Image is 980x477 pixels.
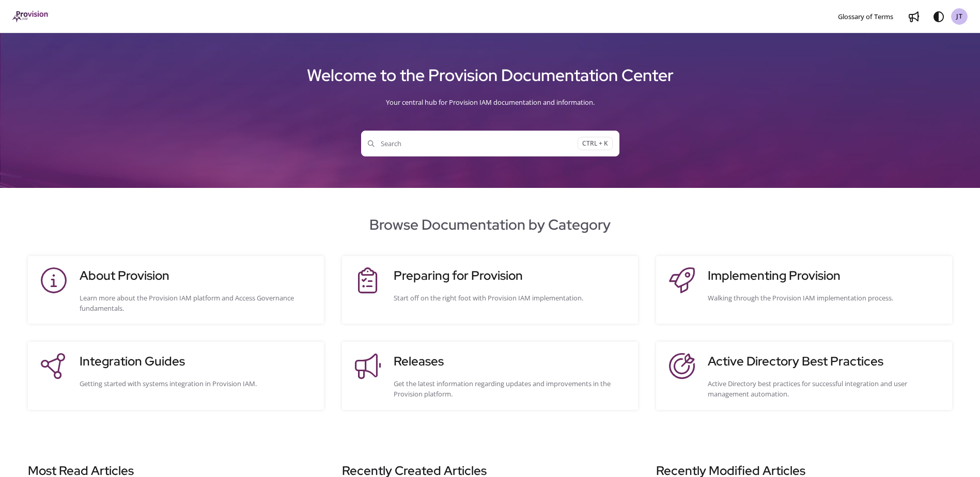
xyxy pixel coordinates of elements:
div: Active Directory best practices for successful integration and user management automation. [708,378,942,399]
div: Your central hub for Provision IAM documentation and information. [12,89,968,115]
h2: Browse Documentation by Category [12,214,968,235]
a: Active Directory Best PracticesActive Directory best practices for successful integration and use... [666,352,942,399]
h3: Active Directory Best Practices [708,352,942,371]
span: CTRL + K [578,137,613,151]
h3: Preparing for Provision [394,266,628,285]
div: Get the latest information regarding updates and improvements in the Provision platform. [394,378,628,399]
img: brand logo [12,11,49,22]
button: JT [951,8,968,25]
h3: Implementing Provision [708,266,942,285]
h1: Welcome to the Provision Documentation Center [12,61,968,89]
span: Glossary of Terms [838,12,893,21]
button: Theme options [930,8,947,25]
div: Walking through the Provision IAM implementation process. [708,293,942,303]
a: Integration GuidesGetting started with systems integration in Provision IAM. [38,352,314,399]
a: Whats new [906,8,922,25]
a: ReleasesGet the latest information regarding updates and improvements in the Provision platform. [352,352,628,399]
h3: Releases [394,352,628,371]
h3: Integration Guides [80,352,314,371]
div: Getting started with systems integration in Provision IAM. [80,378,314,389]
h3: About Provision [80,266,314,285]
span: JT [956,12,963,22]
a: Implementing ProvisionWalking through the Provision IAM implementation process. [666,266,942,313]
a: About ProvisionLearn more about the Provision IAM platform and Access Governance fundamentals. [38,266,314,313]
div: Learn more about the Provision IAM platform and Access Governance fundamentals. [80,293,314,313]
a: Project logo [12,11,49,23]
button: SearchCTRL + K [361,131,619,156]
span: Search [368,138,578,149]
div: Start off on the right foot with Provision IAM implementation. [394,293,628,303]
a: Preparing for ProvisionStart off on the right foot with Provision IAM implementation. [352,266,628,313]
